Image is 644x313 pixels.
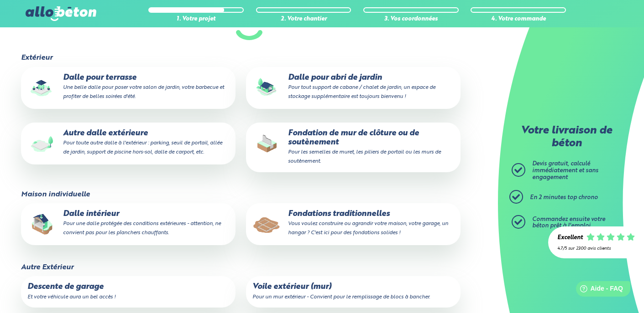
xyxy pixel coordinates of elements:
p: Dalle pour terrasse [27,73,229,101]
img: final_use.values.inside_slab [27,210,57,239]
img: final_use.values.closing_wall_fundation [252,129,282,158]
p: Voile extérieur (mur) [252,282,454,301]
img: final_use.values.outside_slab [27,129,57,158]
legend: Maison individuelle [21,190,90,199]
iframe: Help widget launcher [563,277,634,303]
p: Autre dalle extérieure [27,129,229,157]
p: Dalle intérieur [27,210,229,237]
p: Descente de garage [27,282,229,301]
small: Vous voulez construire ou agrandir votre maison, votre garage, un hangar ? C'est ici pour des fon... [288,221,448,236]
small: Pour toute autre dalle à l'extérieur : parking, seuil de portail, allée de jardin, support de pis... [63,140,222,155]
img: allobéton [26,6,96,21]
div: 3. Vos coordonnées [363,16,459,23]
img: final_use.values.traditional_fundations [252,210,282,239]
p: Dalle pour abri de jardin [252,73,454,101]
div: 1. Votre projet [148,16,244,23]
small: Pour les semelles de muret, les piliers de portail ou les murs de soutènement. [288,149,441,164]
div: 2. Votre chantier [256,16,351,23]
div: 4. Votre commande [471,16,566,23]
img: final_use.values.terrace [27,73,57,103]
small: Pour tout support de cabane / chalet de jardin, un espace de stockage supplémentaire est toujours... [288,85,435,99]
small: Pour une dalle protégée des conditions extérieures - attention, ne convient pas pour les plancher... [63,221,221,236]
p: Fondation de mur de clôture ou de soutènement [252,129,454,166]
small: Une belle dalle pour poser votre salon de jardin, votre barbecue et profiter de belles soirées d'... [63,85,224,99]
img: final_use.values.garden_shed [252,73,282,103]
legend: Extérieur [21,54,52,62]
p: Fondations traditionnelles [252,210,454,237]
small: Pour un mur extérieur - Convient pour le remplissage de blocs à bancher. [252,294,430,300]
small: Et votre véhicule aura un bel accès ! [27,294,115,300]
legend: Autre Extérieur [21,263,73,272]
